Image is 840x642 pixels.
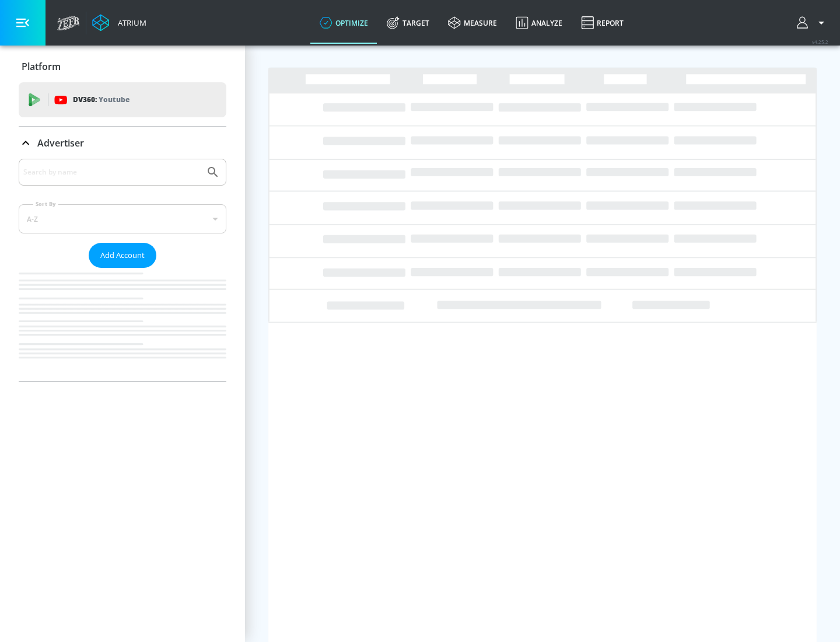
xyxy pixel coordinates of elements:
p: DV360: [73,93,129,106]
div: Platform [19,50,226,83]
a: Analyze [506,2,572,44]
span: Add Account [100,249,145,262]
p: Platform [22,60,61,73]
a: Atrium [92,14,146,32]
div: Atrium [113,18,146,28]
a: measure [439,2,506,44]
div: Advertiser [19,159,226,381]
nav: list of Advertiser [19,268,226,381]
div: Advertiser [19,127,226,159]
a: Report [572,2,633,44]
div: A-Z [19,204,226,233]
p: Youtube [99,93,129,106]
a: Target [377,2,439,44]
input: Search by name [23,165,200,180]
label: Sort By [33,200,58,208]
button: Add Account [89,243,156,268]
a: optimize [310,2,377,44]
span: v 4.25.2 [812,39,828,45]
p: Advertiser [37,137,84,149]
div: DV360: Youtube [19,82,226,117]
